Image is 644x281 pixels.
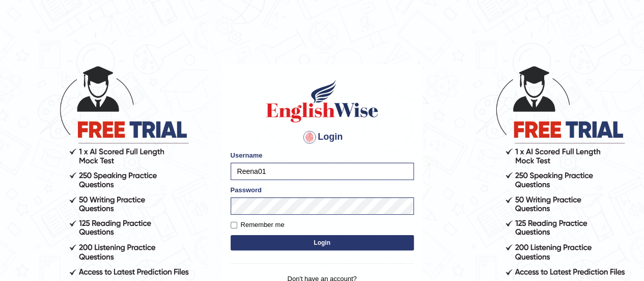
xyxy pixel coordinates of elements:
[231,129,414,145] h4: Login
[231,222,237,228] input: Remember me
[264,78,380,124] img: Logo of English Wise sign in for intelligent practice with AI
[231,150,263,160] label: Username
[231,220,285,230] label: Remember me
[231,235,414,250] button: Login
[231,185,262,195] label: Password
